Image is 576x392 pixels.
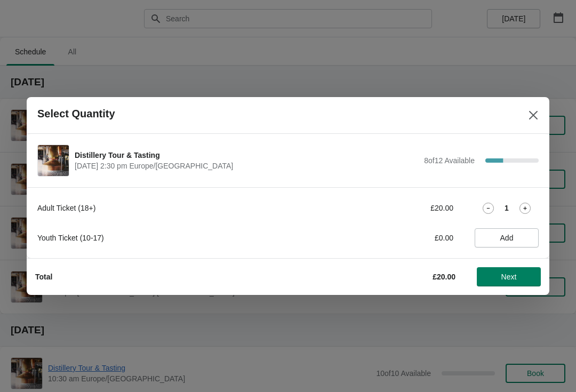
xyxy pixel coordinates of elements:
strong: Total [35,273,52,281]
span: Add [500,234,514,242]
div: £0.00 [355,233,453,243]
div: Adult Ticket (18+) [37,203,333,213]
span: Distillery Tour & Tasting [75,150,419,161]
button: Close [524,106,543,125]
img: Distillery Tour & Tasting | | October 10 | 2:30 pm Europe/London [38,145,69,176]
strong: 1 [505,203,509,213]
strong: £20.00 [433,273,455,281]
span: [DATE] 2:30 pm Europe/[GEOGRAPHIC_DATA] [75,161,419,171]
div: Youth Ticket (10-17) [37,233,333,243]
div: £20.00 [355,203,453,213]
h2: Select Quantity [37,108,115,120]
span: Next [501,273,517,281]
button: Next [477,267,541,286]
span: 8 of 12 Available [424,156,475,165]
button: Add [475,228,539,247]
